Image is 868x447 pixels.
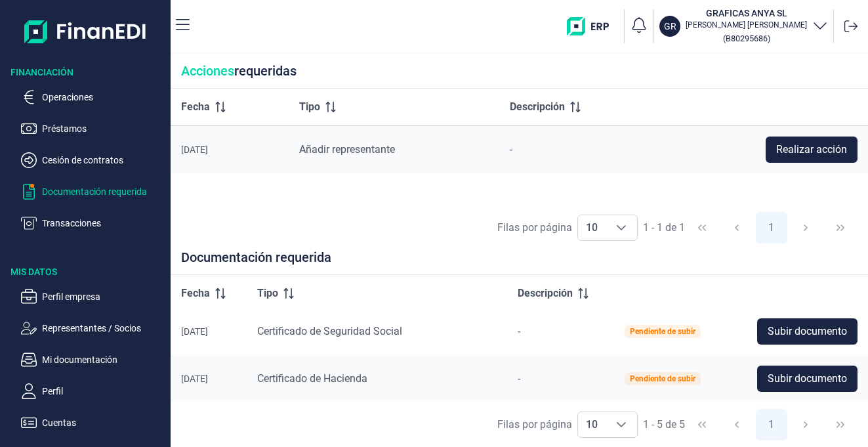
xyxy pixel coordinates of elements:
p: Perfil empresa [42,289,165,305]
span: Acciones [181,63,234,79]
small: Copiar cif [723,33,770,43]
span: 1 - 5 de 5 [643,419,685,430]
button: Next Page [790,409,821,440]
span: Certificado de Hacienda [257,372,367,385]
button: Previous Page [721,409,753,440]
p: Transacciones [42,215,165,231]
button: Last Page [825,212,856,244]
span: - [518,325,520,337]
div: Filas por página [497,417,572,433]
div: [DATE] [181,144,278,155]
button: Next Page [790,212,821,244]
p: Cesión de contratos [42,152,165,168]
span: Tipo [257,286,278,301]
p: [PERSON_NAME] [PERSON_NAME] [686,20,807,30]
button: Perfil empresa [21,289,165,305]
button: First Page [686,212,718,244]
span: Fecha [181,99,210,115]
p: Cuentas [42,415,165,431]
button: Transacciones [21,215,165,231]
img: Logo de aplicación [24,11,147,53]
button: Representantes / Socios [21,320,165,336]
span: Certificado de Seguridad Social [257,325,402,337]
div: Documentación requerida [171,251,868,275]
img: erp [567,17,619,35]
div: Filas por página [497,220,572,236]
p: Operaciones [42,89,165,105]
span: Añadir representante [299,143,395,156]
span: 10 [578,412,606,437]
button: Page 1 [756,409,787,440]
span: 10 [578,215,606,240]
span: - [518,372,520,385]
span: Fecha [181,286,210,301]
span: Subir documento [768,371,847,387]
p: Perfil [42,383,165,399]
span: Tipo [299,99,320,115]
div: requeridas [171,54,868,89]
span: Descripción [510,99,565,115]
button: GRGRAFICAS ANYA SL[PERSON_NAME] [PERSON_NAME](B80295686) [659,7,828,46]
p: Mi documentación [42,352,165,368]
button: Cesión de contratos [21,152,165,168]
p: Representantes / Socios [42,320,165,336]
span: Descripción [518,286,573,301]
button: Cuentas [21,415,165,431]
button: Previous Page [721,212,753,244]
button: Page 1 [756,212,787,244]
button: Préstamos [21,121,165,137]
span: Realizar acción [776,142,847,158]
span: 1 - 1 de 1 [643,223,685,233]
button: Operaciones [21,89,165,105]
button: Documentación requerida [21,184,165,200]
button: Subir documento [757,318,858,345]
button: Realizar acción [766,137,858,163]
div: [DATE] [181,373,236,384]
span: Subir documento [768,324,847,339]
h3: GRAFICAS ANYA SL [686,7,807,20]
button: Subir documento [757,366,858,392]
div: Pendiente de subir [630,375,695,383]
div: Pendiente de subir [630,328,695,335]
button: Last Page [825,409,856,440]
p: GR [664,20,676,33]
button: Mi documentación [21,352,165,368]
span: - [510,143,512,156]
div: Choose [606,215,637,240]
p: Préstamos [42,121,165,137]
p: Documentación requerida [42,184,165,200]
div: Choose [606,412,637,437]
button: Perfil [21,383,165,399]
div: [DATE] [181,326,236,337]
button: First Page [686,409,718,440]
